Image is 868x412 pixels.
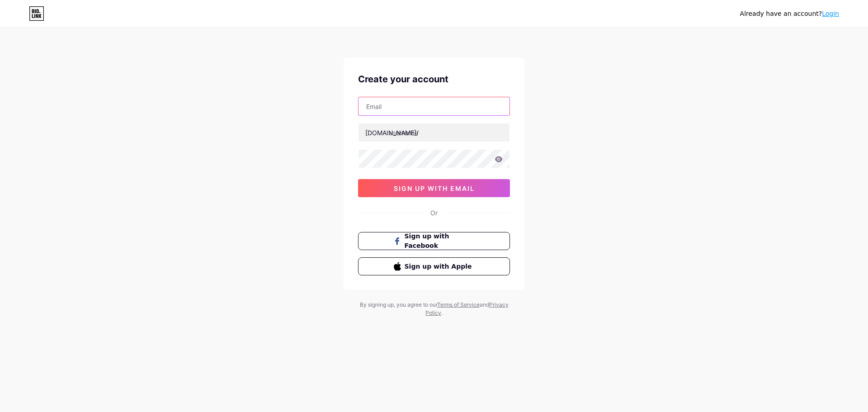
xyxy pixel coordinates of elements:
[405,232,475,251] span: Sign up with Facebook
[359,123,509,142] input: username
[430,208,438,218] div: Or
[822,10,839,17] a: Login
[437,301,480,308] a: Terms of Service
[405,262,475,271] span: Sign up with Apple
[358,232,510,250] button: Sign up with Facebook
[358,72,510,86] div: Create your account
[359,97,509,115] input: Email
[365,128,419,137] div: [DOMAIN_NAME]/
[740,9,839,19] div: Already have an account?
[358,257,510,275] button: Sign up with Apple
[357,301,511,317] div: By signing up, you agree to our and .
[358,179,510,197] button: sign up with email
[394,185,475,192] span: sign up with email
